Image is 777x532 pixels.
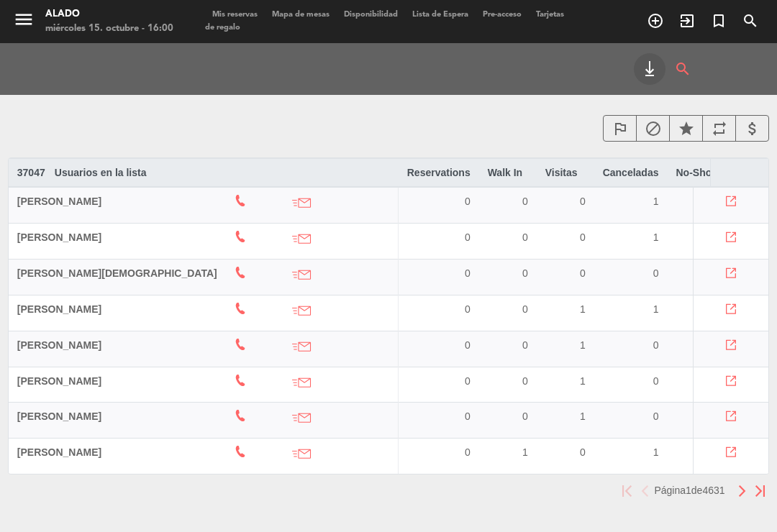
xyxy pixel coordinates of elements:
span: [PERSON_NAME] [17,231,101,243]
span: 0 [653,411,659,422]
i: menu [13,9,35,30]
span: 0 [522,339,528,351]
i: add_circle_outline [647,12,664,29]
span: 0 [465,231,471,243]
span: Pre-acceso [476,11,529,19]
span: 0 [522,375,528,387]
span: 0 [653,375,659,387]
div: miércoles 15. octubre - 16:00 [45,22,173,36]
span: [PERSON_NAME] [17,375,101,387]
i: block [645,120,662,137]
th: Reservations [399,158,479,187]
img: prev.png [640,485,650,497]
pagination-template: Página de [618,485,769,496]
span: 0 [465,411,471,422]
span: 0 [465,303,471,315]
span: 1 [522,446,528,458]
span: 0 [580,446,586,458]
span: 0 [522,411,528,422]
span: BUSCAR [735,9,766,33]
span: [PERSON_NAME][DEMOGRAPHIC_DATA] [17,267,217,279]
span: 1 [653,196,659,207]
span: 1 [686,485,691,496]
i: exit_to_app [678,12,696,29]
th: Walk In [479,158,537,187]
span: 0 [522,267,528,279]
span: [PERSON_NAME] [17,446,101,458]
span: 1 [653,231,659,243]
i: attach_money [744,120,761,137]
span: 0 [653,339,659,351]
span: 1 [580,411,586,422]
span: 0 [522,196,528,207]
img: next.png [737,485,747,497]
span: 0 [465,267,471,279]
i: search [742,12,759,29]
span: 0 [465,196,471,207]
span: [PERSON_NAME] [17,411,101,422]
span: [PERSON_NAME] [17,303,101,315]
span: 0 [465,446,471,458]
span: [PERSON_NAME] [17,196,101,207]
span: Mis reservas [205,11,265,19]
span: 0 [522,231,528,243]
th: Canceladas [594,158,668,187]
span: WALK IN [671,9,703,33]
span: 0 [465,375,471,387]
img: first.png [622,485,632,497]
span: 0 [580,231,586,243]
span: 0 [580,196,586,207]
i: outlined_flag [612,120,629,137]
span: RESERVAR MESA [640,9,671,33]
i: star [678,120,695,137]
button: menu [13,9,35,35]
span: 0 [522,303,528,315]
span: Usuarios en la lista [55,167,147,178]
span: 0 [653,267,659,279]
i: repeat [711,120,728,137]
span: 1 [580,375,586,387]
span: Reserva especial [703,9,735,33]
th: No-Show [668,158,729,187]
i: keyboard_tab [641,60,658,78]
div: Alado [45,7,173,22]
span: Lista de Espera [405,11,476,19]
span: 0 [465,339,471,351]
span: 1 [653,303,659,315]
img: last.png [755,485,765,497]
span: 0 [580,267,586,279]
span: 1 [580,303,586,315]
span: 4631 [702,485,724,496]
span: Disponibilidad [337,11,405,19]
span: Mapa de mesas [265,11,337,19]
i: turned_in_not [710,12,727,29]
i: search [674,53,691,85]
span: 1 [653,446,659,458]
b: 37047 [17,167,45,178]
span: 1 [580,339,586,351]
span: [PERSON_NAME] [17,339,101,351]
th: Visitas [537,158,594,187]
